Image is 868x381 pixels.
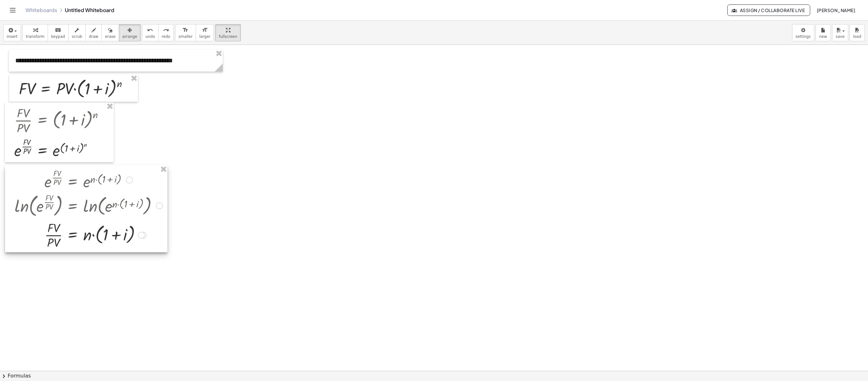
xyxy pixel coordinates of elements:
[122,34,137,39] span: arrange
[202,26,208,34] i: format_size
[162,34,170,39] span: redo
[196,24,214,41] button: format_sizelarger
[51,34,65,39] span: keypad
[8,5,18,15] button: Toggle navigation
[792,24,814,41] button: settings
[832,24,848,41] button: save
[72,34,82,39] span: scrub
[85,24,102,41] button: draw
[850,24,865,41] button: load
[817,7,855,13] span: [PERSON_NAME]
[853,34,861,39] span: load
[733,7,805,13] span: Assign / Collaborate Live
[22,24,48,41] button: transform
[105,34,115,39] span: erase
[89,34,98,39] span: draw
[796,34,811,39] span: settings
[142,24,159,41] button: undoundo
[836,34,844,39] span: save
[55,26,61,34] i: keyboard
[219,34,237,39] span: fullscreen
[101,24,119,41] button: erase
[146,34,155,39] span: undo
[158,24,174,41] button: redoredo
[727,4,810,16] button: Assign / Collaborate Live
[175,24,196,41] button: format_sizesmaller
[26,34,44,39] span: transform
[68,24,86,41] button: scrub
[48,24,69,41] button: keyboardkeypad
[215,24,241,41] button: fullscreen
[25,7,57,13] a: Whiteboards
[811,4,860,16] button: [PERSON_NAME]
[7,34,17,39] span: insert
[819,34,827,39] span: new
[179,34,193,39] span: smaller
[3,24,21,41] button: insert
[163,26,169,34] i: redo
[182,26,188,34] i: format_size
[119,24,141,41] button: arrange
[147,26,153,34] i: undo
[816,24,831,41] button: new
[199,34,210,39] span: larger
